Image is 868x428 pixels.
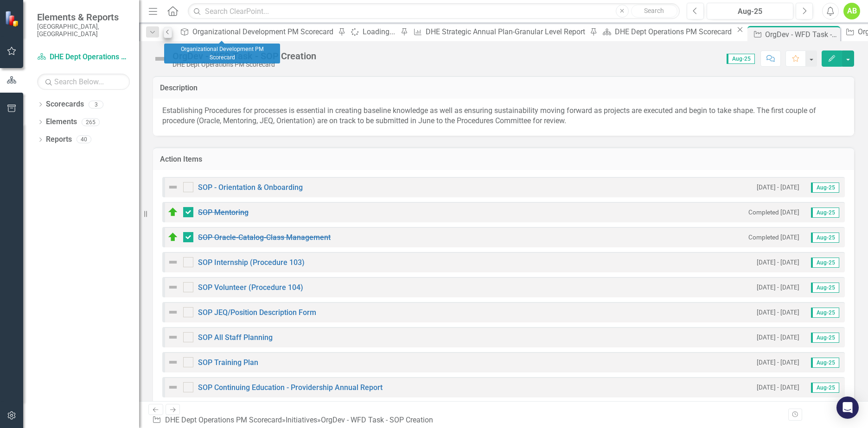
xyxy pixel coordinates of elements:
[188,3,680,19] input: Search ClearPoint...
[177,26,336,38] a: Organizational Development PM Scorecard
[198,383,383,392] a: SOP Continuing Education - Providership Annual Report
[165,415,282,424] a: DHE Dept Operations PM Scorecard
[192,26,336,38] div: Organizational Development PM Scorecard
[811,183,839,193] span: Aug-25
[5,11,21,27] img: ClearPoint Strategy
[757,283,799,292] small: [DATE] - [DATE]
[198,183,303,192] a: SOP - Orientation & Onboarding
[37,74,130,90] input: Search Below...
[167,332,179,343] img: Not Defined
[153,51,168,66] img: Not Defined
[811,358,839,368] span: Aug-25
[198,308,316,317] a: SOP JEQ/Position Description Form
[37,52,130,63] a: DHE Dept Operations PM Scorecard
[37,23,130,38] small: [GEOGRAPHIC_DATA], [GEOGRAPHIC_DATA]
[167,282,179,293] img: Not Defined
[77,136,91,144] div: 40
[167,207,179,218] img: On Target
[710,6,790,17] div: Aug-25
[811,308,839,318] span: Aug-25
[410,26,587,38] a: DHE Strategic Annual Plan-Granular Level Report
[765,29,838,40] div: OrgDev - WFD Task - SOP Creation
[811,233,839,243] span: Aug-25
[46,99,84,110] a: Scorecards
[167,382,179,393] img: Not Defined
[843,3,860,19] button: AB
[615,26,734,38] div: DHE Dept Operations PM Scorecard
[198,233,331,242] a: SOP Oracle-Catalog-Class Management
[198,283,303,292] a: SOP Volunteer (Procedure 104)
[167,182,179,193] img: Not Defined
[162,106,816,126] span: Establishing Procedures for processes is essential in creating baseline knowledge as well as ensu...
[286,415,317,424] a: Initiatives
[811,333,839,343] span: Aug-25
[198,208,249,217] a: SOP Mentoring
[167,232,179,243] img: On Target
[644,7,664,14] span: Search
[757,358,799,367] small: [DATE] - [DATE]
[748,208,799,217] small: Completed [DATE]
[82,118,100,126] div: 265
[89,101,103,108] div: 3
[167,357,179,368] img: Not Defined
[836,397,859,419] div: Open Intercom Messenger
[707,3,793,19] button: Aug-25
[363,26,398,38] div: Loading...
[37,12,130,23] span: Elements & Reports
[167,257,179,268] img: Not Defined
[160,155,847,164] h3: Action Items
[321,415,433,424] div: OrgDev - WFD Task - SOP Creation
[164,44,280,63] div: Organizational Development PM Scorecard
[631,5,677,18] button: Search
[426,26,587,38] div: DHE Strategic Annual Plan-Granular Level Report
[198,333,273,342] a: SOP All Staff Planning
[46,117,77,127] a: Elements
[757,308,799,317] small: [DATE] - [DATE]
[757,183,799,192] small: [DATE] - [DATE]
[46,134,72,145] a: Reports
[347,26,398,38] a: Loading...
[198,258,305,267] a: SOP Internship (Procedure 103)
[757,258,799,267] small: [DATE] - [DATE]
[811,383,839,393] span: Aug-25
[757,333,799,342] small: [DATE] - [DATE]
[811,258,839,268] span: Aug-25
[811,208,839,218] span: Aug-25
[160,84,847,92] h3: Description
[727,54,755,64] span: Aug-25
[152,415,437,426] div: » »
[748,233,799,242] small: Completed [DATE]
[757,383,799,392] small: [DATE] - [DATE]
[811,283,839,293] span: Aug-25
[599,26,734,38] a: DHE Dept Operations PM Scorecard
[198,358,258,367] a: SOP Training Plan
[167,307,179,318] img: Not Defined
